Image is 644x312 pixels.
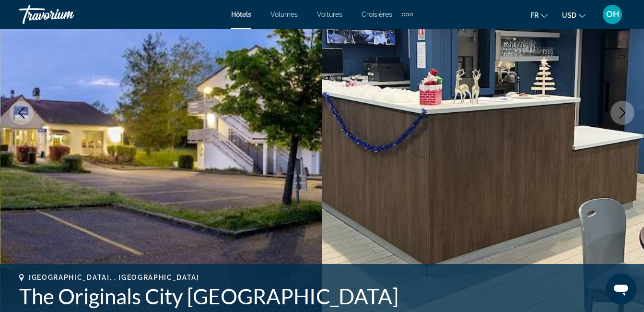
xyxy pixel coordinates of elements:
[270,11,298,18] a: Volumes
[600,4,625,24] button: Menu utilisateur
[231,11,251,18] a: Hôtels
[29,274,199,281] span: [GEOGRAPHIC_DATA], , [GEOGRAPHIC_DATA]
[19,284,625,309] h1: The Originals City [GEOGRAPHIC_DATA]
[530,12,539,19] span: Fr
[606,274,636,304] iframe: Bouton de lancement de la fenêtre de messagerie
[19,2,115,27] a: Travorium
[402,7,413,22] button: Éléments de navigation supplémentaires
[562,12,576,19] span: USD
[610,101,634,125] button: Image suivante
[530,8,548,22] button: Changer la langue
[317,11,342,18] a: Voitures
[562,8,585,22] button: Changer de devise
[10,101,34,125] button: Image précédente
[606,10,619,19] span: OH
[362,11,392,18] a: Croisières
